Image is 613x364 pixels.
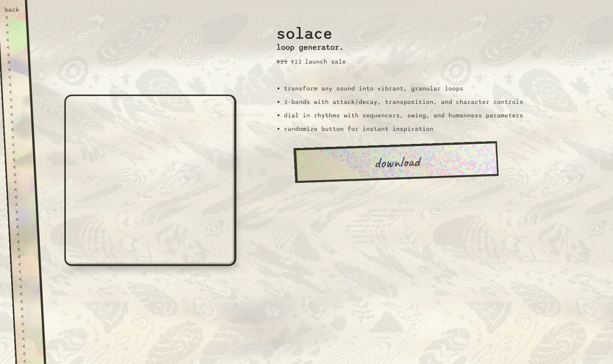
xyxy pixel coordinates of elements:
[6,43,22,51] div: <
[21,327,36,335] div: <
[284,85,523,92] li: transform any sound into vibrant, granular loops
[5,28,21,36] div: <
[10,118,25,126] div: <
[21,335,37,342] div: <
[21,320,36,327] div: <
[10,126,26,133] div: <
[19,290,34,297] div: <
[15,208,30,215] div: <
[11,141,27,148] div: <
[284,112,523,119] li: dial in rhythms with sequencers, swing, and humanness parameters
[305,58,346,65] p: launch sale
[9,96,24,103] div: <
[12,148,27,155] div: <
[15,200,30,208] div: <
[22,350,38,357] div: <
[276,43,346,52] h3: loop generator.
[18,268,33,275] div: <
[20,312,36,320] div: <
[8,73,23,81] div: <
[7,51,22,58] div: <
[10,111,25,118] div: <
[16,230,31,238] div: <
[20,305,35,312] div: <
[9,103,25,111] div: <
[18,260,33,268] div: <
[276,58,288,65] p: $25
[13,185,29,193] div: <
[9,88,24,96] div: <
[284,125,523,133] li: randomize button for instant inspiration
[16,238,32,245] div: <
[5,21,20,28] div: <
[11,133,26,141] div: <
[17,245,32,253] div: <
[12,155,27,163] div: <
[4,6,19,13] div: back
[19,283,34,290] div: <
[13,178,28,185] div: <
[7,58,22,66] div: <
[14,193,30,200] div: <
[15,215,31,223] div: <
[291,58,302,65] p: $12
[13,170,28,178] div: <
[7,66,23,73] div: <
[6,36,21,43] div: <
[19,297,35,305] div: <
[12,163,28,170] div: <
[4,13,20,21] div: <
[18,275,34,283] div: <
[16,223,31,230] div: <
[17,253,33,260] div: <
[8,81,24,88] div: <
[276,18,346,43] h2: solace
[22,342,37,350] div: <
[284,98,523,106] li: 3-bands with attack/decay, transposition, and character controls
[294,141,499,183] a: download
[64,95,236,266] iframe: solace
